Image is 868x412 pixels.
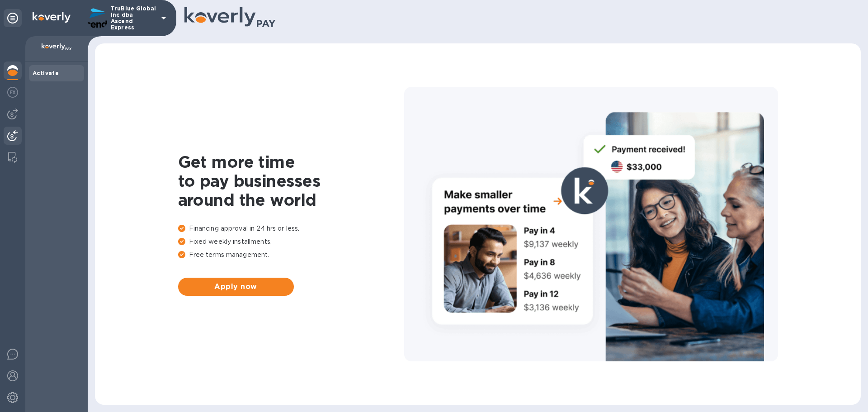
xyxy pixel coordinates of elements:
p: Financing approval in 24 hrs or less. [178,224,404,233]
p: TruBlue Global Inc dba Ascend Express [111,5,156,31]
b: Activate [33,70,59,76]
img: Foreign exchange [7,87,18,98]
p: Fixed weekly installments. [178,237,404,246]
button: Apply now [178,278,294,296]
img: Logo [33,12,71,23]
div: Unpin categories [4,9,22,27]
span: Apply now [185,281,287,292]
h1: Get more time to pay businesses around the world [178,152,404,209]
p: Free terms management. [178,250,404,260]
